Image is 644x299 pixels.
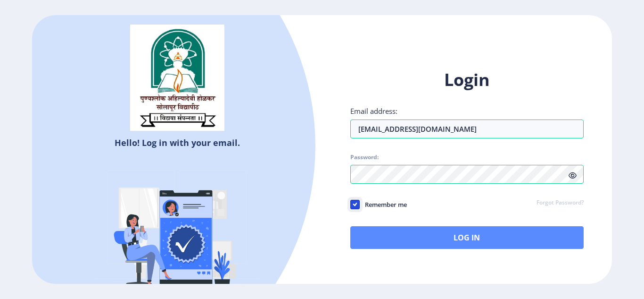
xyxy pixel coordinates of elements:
label: Email address: [350,106,397,116]
button: Log In [350,226,584,249]
h1: Login [350,68,584,91]
label: Password: [350,154,379,161]
input: Email address [350,120,584,138]
span: Remember me [360,199,407,210]
img: sulogo.png [130,25,224,131]
a: Forgot Password? [537,199,584,207]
